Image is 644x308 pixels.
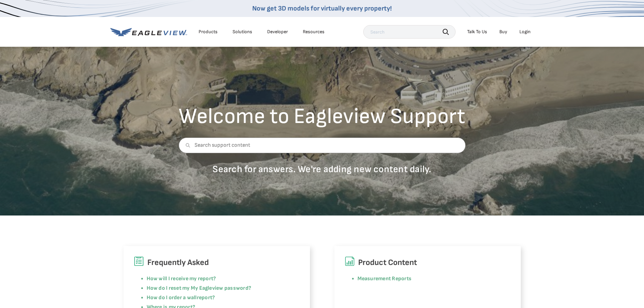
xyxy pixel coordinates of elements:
[519,29,531,35] div: Login
[467,29,487,35] div: Talk To Us
[499,29,507,35] a: Buy
[303,29,325,35] div: Resources
[179,138,465,153] input: Search support content
[147,294,197,301] a: How do I order a wall
[233,29,252,35] div: Solutions
[179,106,465,127] h2: Welcome to Eagleview Support
[363,25,456,39] input: Search
[252,4,392,13] a: Now get 3D models for virtually every property!
[197,294,212,301] a: report
[267,29,288,35] a: Developer
[147,285,252,291] a: How do I reset my My Eagleview password?
[147,275,216,282] a: How will I receive my report?
[179,163,465,175] p: Search for answers. We're adding new content daily.
[199,29,218,35] div: Products
[212,294,215,301] a: ?
[134,256,300,269] h6: Frequently Asked
[345,256,511,269] h6: Product Content
[357,275,412,282] a: Measurement Reports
